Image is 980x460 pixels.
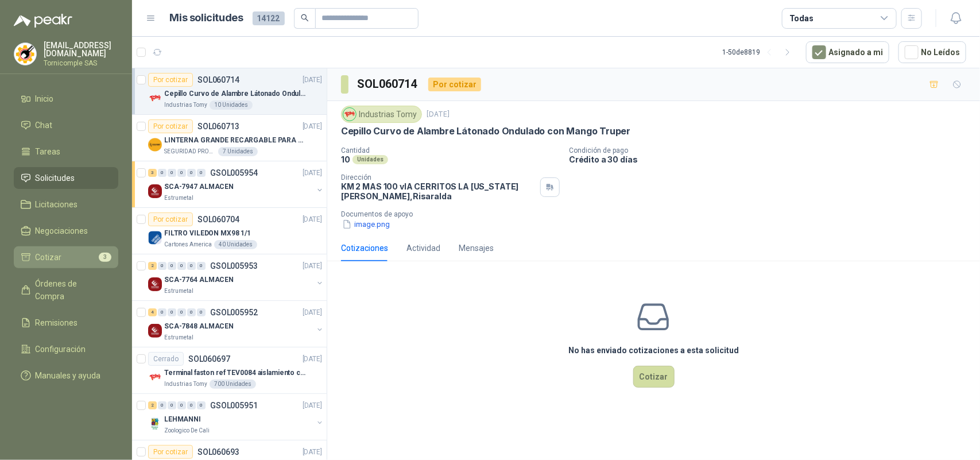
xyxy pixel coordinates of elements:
button: Cotizar [633,366,675,388]
img: Company Logo [148,231,162,245]
div: 0 [168,169,176,177]
div: Por cotizar [148,212,193,226]
div: Por cotizar [148,445,193,459]
div: 0 [177,262,186,270]
span: Inicio [36,92,54,105]
div: 0 [187,262,196,270]
p: Terminal faston ref TEV0084 aislamiento completo [164,368,307,378]
a: 4 0 0 0 0 0 GSOL005952[DATE] Company LogoSCA-7848 ALMACENEstrumetal [148,306,324,342]
img: Company Logo [148,138,162,152]
div: 0 [177,401,186,409]
div: 0 [187,401,196,409]
p: SCA-7947 ALMACEN [164,181,234,192]
a: 2 0 0 0 0 0 GSOL005953[DATE] Company LogoSCA-7764 ALMACENEstrumetal [148,259,324,296]
a: Tareas [14,141,118,163]
a: Chat [14,114,118,136]
div: Unidades [353,155,388,164]
div: 3 [148,169,157,177]
div: 0 [168,401,176,409]
div: 0 [187,169,196,177]
button: image.png [341,218,391,230]
a: 2 0 0 0 0 0 GSOL005951[DATE] Company LogoLEHMANNIZoologico De Cali [148,399,324,435]
div: Cerrado [148,352,184,366]
h3: No has enviado cotizaciones a esta solicitud [568,344,739,357]
div: Por cotizar [148,73,193,87]
p: Documentos de apoyo [341,210,975,218]
div: 2 [148,262,157,270]
p: Cartones America [164,240,212,249]
div: Por cotizar [148,119,193,133]
a: Solicitudes [14,167,118,189]
span: Licitaciones [36,198,78,211]
a: Por cotizarSOL060704[DATE] Company LogoFILTRO VILEDON MX98 1/1Cartones America40 Unidades [132,208,327,254]
p: LEHMANNI [164,414,201,425]
p: Cepillo Curvo de Alambre Látonado Ondulado con Mango Truper [341,125,630,137]
img: Company Logo [14,43,36,65]
span: 3 [99,253,111,262]
div: 0 [158,169,166,177]
div: 0 [197,308,206,316]
div: Industrias Tomy [341,106,422,123]
h3: SOL060714 [358,75,419,93]
div: 0 [158,262,166,270]
p: [DATE] [427,109,450,120]
div: 0 [177,308,186,316]
p: Industrias Tomy [164,100,207,110]
div: 10 Unidades [210,100,253,110]
a: 3 0 0 0 0 0 GSOL005954[DATE] Company LogoSCA-7947 ALMACENEstrumetal [148,166,324,203]
div: Actividad [406,242,440,254]
span: Remisiones [36,316,78,329]
img: Company Logo [343,108,356,121]
p: SEGURIDAD PROVISER LTDA [164,147,216,156]
p: LINTERNA GRANDE RECARGABLE PARA ESPACIOS ABIERTOS 100-150MTS [164,135,307,146]
p: GSOL005951 [210,401,258,409]
p: [DATE] [303,214,322,225]
img: Company Logo [148,324,162,338]
div: 0 [158,401,166,409]
p: Industrias Tomy [164,380,207,389]
p: [DATE] [303,307,322,318]
p: 10 [341,154,350,164]
div: 4 [148,308,157,316]
img: Company Logo [148,277,162,291]
p: GSOL005952 [210,308,258,316]
div: 0 [177,169,186,177]
div: Todas [789,12,814,25]
img: Company Logo [148,184,162,198]
p: [DATE] [303,354,322,365]
a: Remisiones [14,312,118,334]
div: 1 - 50 de 8819 [722,43,797,61]
div: 0 [168,262,176,270]
p: SOL060713 [197,122,239,130]
p: [DATE] [303,400,322,411]
span: Manuales y ayuda [36,369,101,382]
span: Chat [36,119,53,132]
p: Crédito a 30 días [569,154,975,164]
a: CerradoSOL060697[DATE] Company LogoTerminal faston ref TEV0084 aislamiento completoIndustrias Tom... [132,347,327,394]
a: Inicio [14,88,118,110]
p: SOL060704 [197,215,239,223]
p: GSOL005954 [210,169,258,177]
a: Manuales y ayuda [14,365,118,386]
span: search [301,14,309,22]
p: FILTRO VILEDON MX98 1/1 [164,228,251,239]
div: 40 Unidades [214,240,257,249]
div: 2 [148,401,157,409]
p: Tornicomple SAS [44,60,118,67]
span: Negociaciones [36,225,88,237]
p: Zoologico De Cali [164,426,210,435]
p: Dirección [341,173,536,181]
p: [DATE] [303,75,322,86]
div: 0 [197,169,206,177]
div: 0 [187,308,196,316]
p: GSOL005953 [210,262,258,270]
span: Solicitudes [36,172,75,184]
p: [DATE] [303,447,322,458]
div: 0 [168,308,176,316]
p: [DATE] [303,121,322,132]
p: SOL060697 [188,355,230,363]
img: Logo peakr [14,14,72,28]
a: Configuración [14,338,118,360]
a: Licitaciones [14,194,118,215]
button: Asignado a mi [806,41,889,63]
